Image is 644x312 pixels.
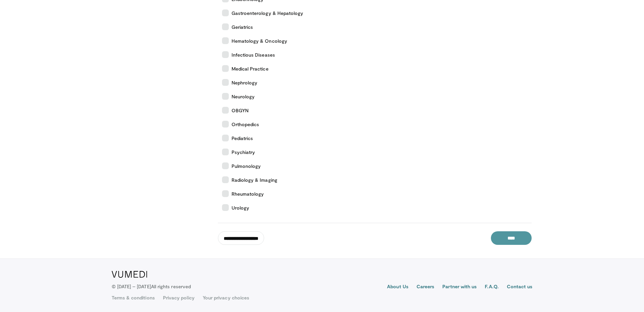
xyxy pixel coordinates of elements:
[232,79,258,86] span: Nephrology
[203,294,249,301] a: Your privacy choices
[232,176,277,183] span: Radiology & Imaging
[232,107,249,114] span: OBGYN
[151,284,191,289] span: All rights reserved
[232,23,253,31] span: Geriatrics
[442,283,477,291] a: Partner with us
[507,283,533,291] a: Contact us
[417,283,435,291] a: Careers
[163,294,195,301] a: Privacy policy
[232,121,259,128] span: Orthopedics
[232,162,261,170] span: Pulmonology
[112,283,191,290] p: © [DATE] – [DATE]
[232,135,253,142] span: Pediatrics
[387,283,408,291] a: About Us
[232,93,255,100] span: Neurology
[232,190,264,197] span: Rheumatology
[112,294,155,301] a: Terms & conditions
[232,51,275,58] span: Infectious Diseases
[232,37,287,44] span: Hematology & Oncology
[485,283,498,291] a: F.A.Q.
[232,9,303,17] span: Gastroenterology & Hepatology
[232,204,250,211] span: Urology
[112,271,147,278] img: VuMedi Logo
[232,149,255,156] span: Psychiatry
[232,65,269,72] span: Medical Practice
